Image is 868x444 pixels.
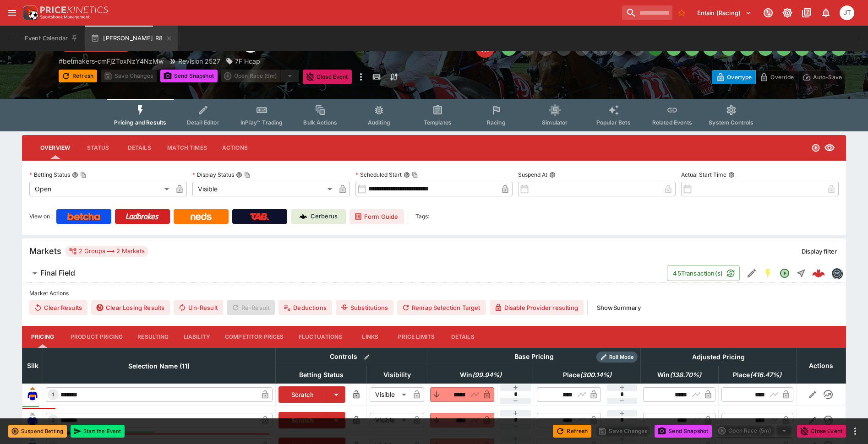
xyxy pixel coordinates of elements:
[796,244,842,259] button: Display filter
[797,425,846,438] button: Close Event
[59,56,164,66] p: Copy To Clipboard
[655,425,712,438] button: Send Snapshot
[349,326,391,348] button: Links
[652,119,692,126] span: Related Events
[221,70,299,82] div: split button
[591,300,646,315] button: ShowSummary
[303,70,352,84] button: Close Event
[178,56,220,66] p: Revision 2527
[355,171,402,179] p: Scheduled Start
[278,412,328,428] button: Scratch
[22,264,667,282] button: Final Field
[114,119,166,126] span: Pricing and Results
[311,212,338,221] p: Cerberus
[50,391,56,398] span: 1
[77,137,119,159] button: Status
[29,246,61,256] h5: Markets
[776,265,793,282] button: Open
[8,425,67,438] button: Suspend Betting
[278,300,332,315] button: Deductions
[715,424,793,437] div: split button
[712,70,756,84] button: Overtype
[20,4,38,22] img: PriceKinetics Logo
[192,171,234,179] p: Display Status
[798,5,815,21] button: Documentation
[397,300,486,315] button: Remap Selection Target
[542,119,568,126] span: Simulator
[29,287,839,300] label: Market Actions
[472,369,502,380] em: ( 99.94 %)
[796,348,846,383] th: Actions
[176,326,218,348] button: Liability
[580,369,611,380] em: ( 300.14 %)
[349,209,404,224] a: Form Guide
[50,417,57,423] span: 2
[19,26,83,51] button: Event Calendar
[4,5,20,21] button: open drawer
[723,369,792,380] span: Place(416.47%)
[812,267,825,280] img: logo-cerberus--red.svg
[187,119,219,126] span: Detail Editor
[29,171,70,179] p: Betting Status
[130,326,176,348] button: Resulting
[40,15,90,19] img: Sportsbook Management
[840,5,854,20] div: Josh Tanner
[291,326,350,348] button: Fluctuations
[793,265,809,282] button: Straight
[818,5,834,21] button: Notifications
[424,119,452,126] span: Templates
[227,300,275,315] span: Re-Result
[760,265,776,282] button: SGM Enabled
[750,369,781,380] em: ( 416.47 %)
[85,26,178,51] button: [PERSON_NAME] R8
[415,209,429,224] label: Tags:
[289,369,354,380] span: Betting Status
[667,265,740,281] button: 45Transaction(s)
[29,300,87,315] button: Clear Results
[596,119,631,126] span: Popular Bets
[336,300,393,315] button: Substitutions
[712,70,846,84] div: Start From
[368,119,390,126] span: Auditing
[850,426,861,437] button: more
[647,369,711,380] span: Win(138.70%)
[300,213,307,220] img: Cerberus
[80,172,87,178] button: Copy To Clipboard
[391,326,442,348] button: Price Limits
[487,119,506,126] span: Racing
[91,300,170,315] button: Clear Losing Results
[174,300,223,315] span: Un-Result
[33,137,77,159] button: Overview
[596,352,638,363] div: Show/hide Price Roll mode configuration.
[670,369,701,380] em: ( 138.70 %)
[709,119,753,126] span: System Controls
[370,387,409,402] div: Visible
[743,265,760,282] button: Edit Detail
[760,5,776,21] button: Connected to PK
[692,5,757,20] button: Select Tenant
[809,264,828,282] a: fd93518d-89ff-41cf-abd9-bfe6af6fb0e8
[727,72,752,82] p: Overtype
[490,300,584,315] button: Disable Provider resulting
[226,56,260,66] div: 7F Hcap
[837,3,857,23] button: Josh Tanner
[275,348,427,366] th: Controls
[71,425,125,438] button: Start the Event
[214,137,256,159] button: Actions
[22,348,43,383] th: Silk
[798,70,846,84] button: Auto-Save
[69,246,145,257] div: 2 Groups 2 Markets
[291,209,346,224] a: Cerberus
[412,172,418,178] button: Copy To Clipboard
[811,143,820,152] svg: Open
[63,326,130,348] button: Product Pricing
[22,326,63,348] button: Pricing
[824,142,835,153] svg: Visible
[812,267,825,280] div: fd93518d-89ff-41cf-abd9-bfe6af6fb0e8
[240,119,283,126] span: InPlay™ Trading
[107,99,761,131] div: Event type filters
[160,70,218,82] button: Send Snapshot
[831,268,842,279] div: betmakers
[450,369,512,380] span: Win(99.94%)
[218,326,291,348] button: Competitor Prices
